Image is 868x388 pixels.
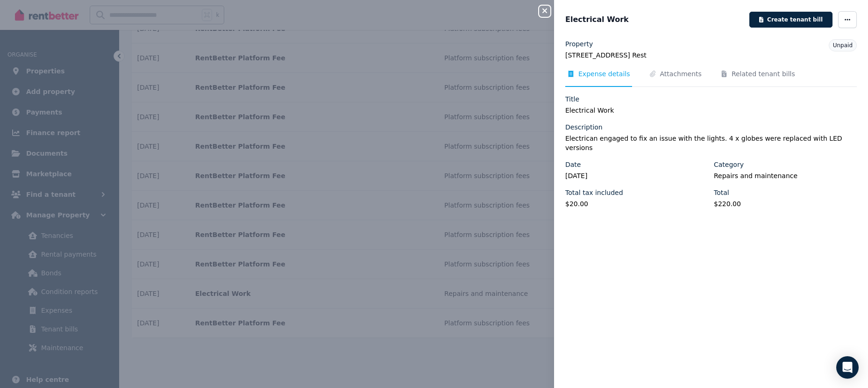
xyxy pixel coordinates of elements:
label: Description [565,122,603,132]
legend: $220.00 [714,199,857,208]
nav: Tabs [565,69,857,87]
div: Open Intercom Messenger [836,356,859,379]
legend: Electrical Work [565,106,857,115]
legend: Repairs and maintenance [714,171,857,180]
span: Unpaid [833,42,853,49]
label: Date [565,160,581,169]
legend: $20.00 [565,199,708,208]
label: Category [714,160,744,169]
span: Related tenant bills [732,69,795,79]
legend: Electrican engaged to fix an issue with the lights. 4 x globes were replaced with LED versions [565,134,857,152]
button: Create tenant bill [749,12,832,28]
label: Total tax included [565,188,623,197]
span: Expense details [578,69,630,79]
label: Property [565,39,593,49]
label: Total [714,188,729,197]
legend: [STREET_ADDRESS] Rest [565,50,857,60]
label: Title [565,94,579,104]
span: Electrical Work [565,14,629,25]
legend: [DATE] [565,171,708,180]
span: Attachments [660,69,702,79]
